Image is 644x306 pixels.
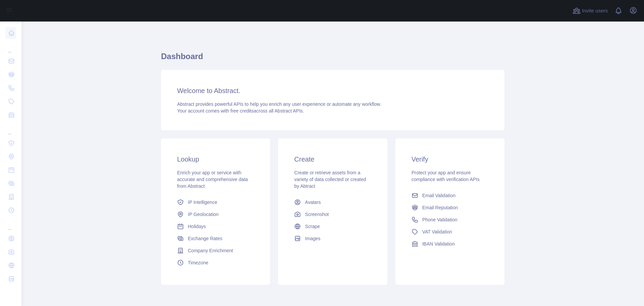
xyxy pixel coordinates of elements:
a: Email Reputation [409,202,491,214]
span: Protect your app and ensure compliance with verification APIs [412,170,480,182]
span: Images [305,235,320,242]
span: IP Geolocation [188,211,219,218]
span: Scrape [305,223,320,230]
span: Screenshot [305,211,329,218]
span: Email Reputation [422,204,458,211]
h3: Welcome to Abstract. [177,86,488,95]
span: Abstract provides powerful APIs to help you enrich any user experience or automate any workflow. [177,101,381,107]
span: VAT Validation [422,228,452,235]
h1: Dashboard [161,51,504,67]
h3: Lookup [177,155,254,164]
a: Holidays [174,220,257,232]
span: IP Intelligence [188,199,217,206]
span: Company Enrichment [188,247,233,254]
a: Avatars [291,196,374,208]
span: Avatars [305,199,321,206]
span: free credits [230,108,254,114]
span: Timezone [188,259,208,266]
a: Images [291,232,374,245]
div: ... [5,218,16,231]
span: Create or retrieve assets from a variety of data collected or created by Abtract [294,170,366,189]
button: Invite users [571,5,609,16]
h3: Create [294,155,371,164]
a: VAT Validation [409,226,491,238]
a: IP Intelligence [174,196,257,208]
span: Email Validation [422,192,455,199]
a: Timezone [174,257,257,269]
a: Email Validation [409,189,491,202]
a: Exchange Rates [174,232,257,245]
span: IBAN Validation [422,241,455,247]
div: ... [5,122,16,136]
a: Phone Validation [409,214,491,226]
h3: Verify [412,155,488,164]
a: IBAN Validation [409,238,491,250]
a: Company Enrichment [174,245,257,257]
span: Invite users [582,7,608,15]
a: IP Geolocation [174,208,257,220]
a: Scrape [291,220,374,232]
span: Holidays [188,223,206,230]
a: Screenshot [291,208,374,220]
div: ... [5,40,16,54]
span: Enrich your app or service with accurate and comprehensive data from Abstract [177,170,248,189]
span: Your account comes with across all Abstract APIs. [177,108,304,114]
span: Exchange Rates [188,235,222,242]
span: Phone Validation [422,216,458,223]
